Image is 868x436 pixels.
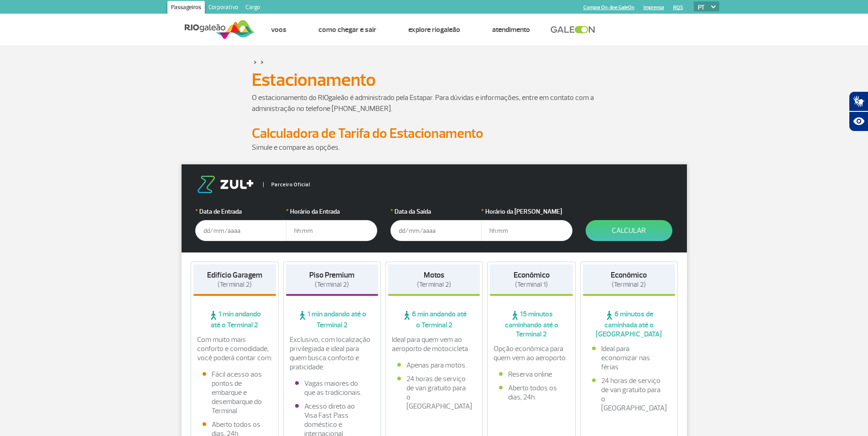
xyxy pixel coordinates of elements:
[644,5,664,11] a: Imprensa
[205,1,242,16] a: Corporativo
[309,270,354,280] strong: Piso Premium
[583,5,634,11] a: Compra On-line GaleOn
[167,1,205,16] a: Passageiros
[481,207,572,216] label: Horário da [PERSON_NAME]
[271,25,286,34] a: Voos
[586,220,672,241] button: Calcular
[286,310,378,330] span: 1 min andando até o Terminal 2
[207,270,262,280] strong: Edifício Garagem
[424,270,444,280] strong: Motos
[218,280,252,289] span: (Terminal 2)
[315,280,349,289] span: (Terminal 2)
[252,92,617,114] p: O estacionamento do RIOgaleão é administrado pela Estapar. Para dúvidas e informações, entre em c...
[388,310,480,330] span: 6 min andando até o Terminal 2
[592,376,666,413] li: 24 horas de serviço de van gratuito para o [GEOGRAPHIC_DATA]
[318,25,376,34] a: Como chegar e sair
[481,220,572,241] input: hh:mm
[252,142,617,153] p: Simule e compare as opções.
[290,335,374,372] p: Exclusivo, com localização privilegiada e ideal para quem busca conforto e praticidade.
[515,280,548,289] span: (Terminal 1)
[197,335,273,362] p: Com muito mais conforto e comodidade, você poderá contar com:
[195,220,286,241] input: dd/mm/aaaa
[499,370,564,379] li: Reserva online
[286,220,377,241] input: hh:mm
[397,374,471,411] li: 24 horas de serviço de van gratuito para o [GEOGRAPHIC_DATA]
[611,270,647,280] strong: Econômico
[592,344,666,372] li: Ideal para economizar nas férias
[195,207,286,216] label: Data de Entrada
[263,182,310,187] span: Parceiro Oficial
[492,25,530,34] a: Atendimento
[499,383,564,402] li: Aberto todos os dias, 24h.
[195,176,255,193] img: logo-zul.png
[514,270,550,280] strong: Econômico
[849,111,868,131] button: Abrir recursos assistivos.
[295,379,369,397] li: Vagas maiores do que as tradicionais.
[408,25,460,34] a: Explore RIOgaleão
[612,280,646,289] span: (Terminal 2)
[260,57,264,67] a: >
[417,280,451,289] span: (Terminal 2)
[397,361,471,370] li: Apenas para motos.
[849,91,868,131] div: Plugin de acessibilidade da Hand Talk.
[490,310,573,339] span: 15 minutos caminhando até o Terminal 2
[390,207,482,216] label: Data da Saída
[286,207,377,216] label: Horário da Entrada
[242,1,264,16] a: Cargo
[252,125,617,142] h2: Calculadora de Tarifa do Estacionamento
[390,220,482,241] input: dd/mm/aaaa
[252,72,617,88] h1: Estacionamento
[849,91,868,111] button: Abrir tradutor de língua de sinais.
[494,344,569,362] p: Opção econômica para quem vem ao aeroporto.
[193,310,276,330] span: 1 min andando até o Terminal 2
[392,335,477,353] p: Ideal para quem vem ao aeroporto de motocicleta.
[254,57,257,67] a: >
[673,5,683,11] a: RQS
[203,370,267,415] li: Fácil acesso aos pontos de embarque e desembarque do Terminal
[583,310,675,339] span: 6 minutos de caminhada até o [GEOGRAPHIC_DATA]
